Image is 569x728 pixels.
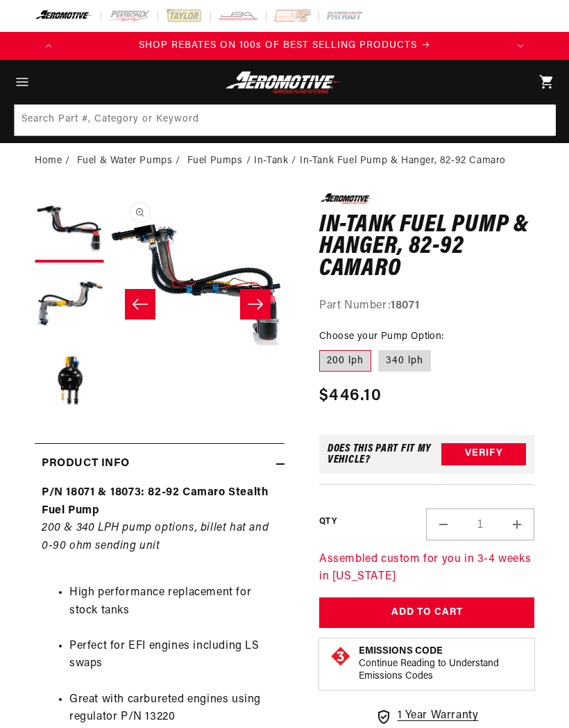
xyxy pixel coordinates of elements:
em: 200 & 340 LPH pump options, billet hat and 0-90 ohm sending unit [42,522,269,552]
button: Slide right [240,289,271,320]
summary: Menu [7,60,37,104]
a: Fuel & Water Pumps [77,154,173,169]
li: Perfect for EFI engines including LS swaps [69,638,278,673]
div: 1 of 2 [62,38,507,53]
button: Emissions CodeContinue Reading to Understand Emissions Codes [359,645,524,683]
button: Translation missing: en.sections.announcements.next_announcement [507,32,534,60]
label: QTY [319,516,337,528]
label: 200 lph [319,350,371,372]
li: High performance replacement for stock tanks [69,584,278,620]
strong: P/N 18071 & 18073: 82-92 Camaro Stealth Fuel Pump [42,487,269,516]
button: Add to Cart [319,597,534,629]
button: Load image 3 in gallery view [35,346,104,415]
button: Load image 1 in gallery view [35,193,104,263]
span: SHOP REBATES ON 100s OF BEST SELLING PRODUCTS [139,40,417,51]
li: In-Tank Fuel Pump & Hanger, 82-92 Camaro [300,154,506,169]
li: In-Tank [254,154,300,169]
a: Home [35,154,62,169]
img: Emissions code [330,645,352,668]
h2: Product Info [42,455,129,473]
button: Translation missing: en.sections.announcements.previous_announcement [35,32,62,60]
span: $446.10 [319,383,382,408]
summary: Product Info [35,444,284,484]
span: 1 Year Warranty [398,707,479,725]
div: Part Number: [319,297,534,315]
div: Does This part fit My vehicle? [328,443,441,465]
button: Search Part #, Category or Keyword [524,105,554,135]
strong: Emissions Code [359,646,443,656]
div: Announcement [62,38,507,53]
input: Search Part #, Category or Keyword [15,105,556,135]
button: Load image 2 in gallery view [35,270,104,339]
p: Continue Reading to Understand Emissions Codes [359,658,524,683]
legend: Choose your Pump Option: [319,329,445,344]
label: 340 lph [378,350,431,372]
h1: In-Tank Fuel Pump & Hanger, 82-92 Camaro [319,215,534,281]
a: SHOP REBATES ON 100s OF BEST SELLING PRODUCTS [62,38,507,53]
nav: breadcrumbs [35,154,534,169]
a: Fuel Pumps [187,154,243,169]
button: Slide left [125,289,155,320]
media-gallery: Gallery Viewer [35,193,284,415]
li: Great with carbureted engines using regulator P/N 13220 [69,691,278,727]
strong: 18071 [391,300,419,311]
p: Assembled custom for you in 3-4 weeks in [US_STATE] [319,551,534,586]
a: 1 Year Warranty [375,707,479,725]
img: Aeromotive [223,71,346,94]
button: Verify [441,443,526,465]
